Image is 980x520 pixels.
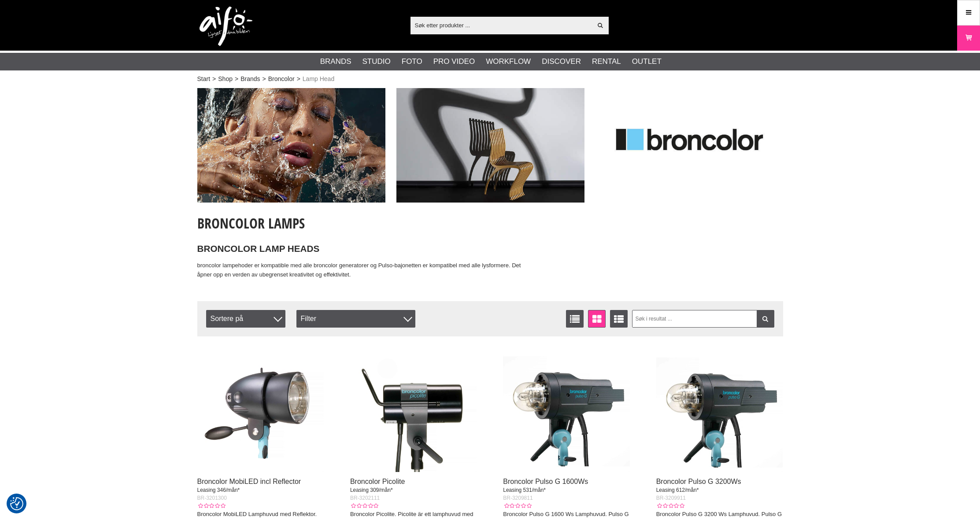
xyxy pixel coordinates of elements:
h2: BRONCOLOR LAMP HEADS [197,243,536,255]
input: Søk i resultat ... [632,310,774,328]
a: Outlet [632,56,662,67]
a: Workflow [486,56,531,67]
a: Discover [542,56,581,67]
div: Kundevurdering: 0 [350,502,378,510]
a: Broncolor MobiLED incl Reflector [197,478,301,485]
a: Vis liste [566,310,584,328]
img: Ad:003 ban-broncolor-logga.jpg [595,88,784,203]
a: Brands [240,74,260,84]
span: Sortere på [206,310,285,328]
a: Broncolor Pulso G 1600Ws [503,478,588,485]
span: BR-3209911 [656,495,686,501]
div: Kundevurdering: 0 [197,502,226,510]
img: Ad:001 ban-broncolor-001.jpg [197,88,385,203]
a: Broncolor [268,74,295,84]
span: Leasing 309/mån* [350,487,393,493]
div: Kundevurdering: 0 [656,502,684,510]
input: Søk etter produkter ... [410,18,592,32]
a: Vindusvisning [588,310,606,328]
span: > [297,74,300,84]
img: Broncolor Pulso G 3200Ws [656,345,783,472]
a: Start [197,74,211,84]
span: > [235,74,238,84]
span: Leasing 531/mån* [503,487,546,493]
a: Studio [362,56,391,67]
span: BR-3202111 [350,495,380,501]
img: Broncolor Pulso G 1600Ws [503,345,630,472]
img: Ad:002 ban-broncolor-002.jpg [396,88,584,203]
span: Leasing 612/mån* [656,487,699,493]
div: Kundevurdering: 0 [503,502,531,510]
img: Broncolor Picolite [350,345,477,472]
button: Samtykkepreferanser [10,496,23,512]
img: Revisit consent button [10,497,23,510]
img: Broncolor MobiLED incl Reflector [197,345,324,472]
span: Leasing 346/mån* [197,487,240,493]
span: > [212,74,216,84]
h1: broncolor Lamps [197,214,536,233]
a: Shop [218,74,233,84]
a: Rental [592,56,621,67]
a: Broncolor Picolite [350,478,405,485]
a: Utvidet liste [610,310,628,328]
a: Foto [402,56,422,67]
a: Broncolor Pulso G 3200Ws [656,478,741,485]
span: Lamp Head [303,74,334,84]
span: > [263,74,266,84]
div: Filter [296,310,415,328]
p: broncolor lampehoder er kompatible med alle broncolor generatorer og Pulso-bajonetten er kompatib... [197,261,536,280]
a: Filter [757,310,774,328]
span: BR-3201300 [197,495,227,501]
a: Brands [320,56,351,67]
a: Pro Video [433,56,475,67]
img: logo.png [200,7,252,46]
span: BR-3209811 [503,495,533,501]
